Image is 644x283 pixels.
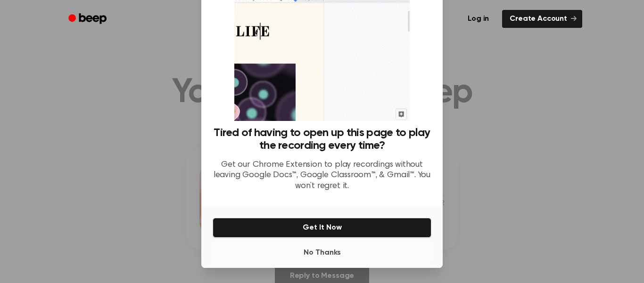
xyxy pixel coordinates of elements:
[213,127,431,152] h3: Tired of having to open up this page to play the recording every time?
[213,160,431,192] p: Get our Chrome Extension to play recordings without leaving Google Docs™, Google Classroom™, & Gm...
[213,243,431,262] button: No Thanks
[62,10,115,28] a: Beep
[502,10,582,28] a: Create Account
[213,218,431,238] button: Get It Now
[460,10,496,28] a: Log in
